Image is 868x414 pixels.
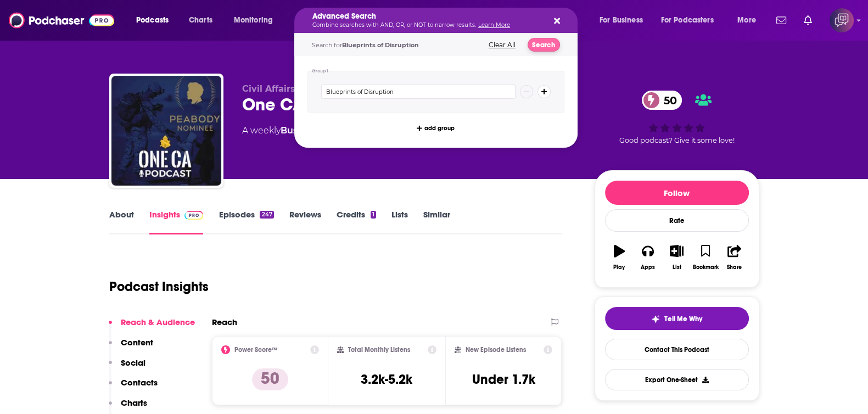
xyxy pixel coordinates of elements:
div: 50Good podcast? Give it some love! [595,83,759,152]
p: Social [121,357,145,368]
div: Share [727,264,742,271]
p: 50 [252,368,288,390]
button: Clear All [485,41,519,49]
button: Reach & Audience [109,317,195,337]
h1: Podcast Insights [109,278,209,295]
div: Search podcasts, credits, & more... [305,8,588,33]
p: Content [121,337,153,348]
div: 247 [260,211,273,219]
button: Export One-Sheet [605,369,749,390]
button: Follow [605,181,749,205]
img: tell me why sparkle [651,315,660,323]
button: Share [720,238,748,277]
div: Rate [605,209,749,232]
div: Play [613,264,625,271]
a: Show notifications dropdown [772,11,791,30]
img: One CA Podcast [111,76,221,186]
button: Content [109,337,153,357]
a: Reviews [289,209,321,234]
span: More [737,13,756,28]
div: List [673,264,681,271]
button: List [662,238,691,277]
button: open menu [654,12,730,29]
p: Combine searches with AND, OR, or NOT to narrow results. [312,23,542,28]
a: Contact This Podcast [605,339,749,360]
span: For Podcasters [661,13,714,28]
img: User Profile [830,8,854,32]
span: Tell Me Why [664,315,702,323]
div: 1 [371,211,376,219]
a: Learn More [478,21,510,29]
a: Credits1 [337,209,376,234]
p: Charts [121,398,147,408]
h3: 3.2k-5.2k [361,371,412,388]
a: Episodes247 [219,209,273,234]
h2: Total Monthly Listens [348,346,410,354]
h2: Power Score™ [234,346,277,354]
h4: Group 1 [312,69,329,74]
span: Podcasts [136,13,169,28]
button: open menu [730,12,770,29]
button: open menu [128,12,183,29]
input: Type a keyword or phrase... [321,85,516,99]
span: Civil Affairs Association [242,83,351,94]
a: Charts [182,12,219,29]
button: Apps [634,238,662,277]
span: 50 [653,91,682,110]
span: Charts [189,13,212,28]
p: Reach & Audience [121,317,195,327]
a: About [109,209,134,234]
div: A weekly podcast [242,124,408,137]
button: tell me why sparkleTell Me Why [605,307,749,330]
div: Bookmark [692,264,718,271]
h5: Advanced Search [312,13,542,20]
button: Search [528,38,560,52]
a: InsightsPodchaser Pro [149,209,204,234]
img: Podchaser Pro [184,211,204,220]
h3: Under 1.7k [472,371,535,388]
button: Play [605,238,634,277]
span: Search for [312,41,419,49]
a: Business [281,125,321,136]
div: Apps [641,264,655,271]
button: Bookmark [691,238,720,277]
span: Blueprints of Disruption [342,41,419,49]
button: open menu [226,12,287,29]
p: Contacts [121,377,158,388]
span: Good podcast? Give it some love! [619,136,735,144]
a: Similar [423,209,450,234]
span: For Business [600,13,643,28]
button: Social [109,357,145,378]
span: Logged in as corioliscompany [830,8,854,32]
img: Podchaser - Follow, Share and Rate Podcasts [9,10,114,31]
h2: New Episode Listens [466,346,526,354]
button: Show profile menu [830,8,854,32]
a: Show notifications dropdown [799,11,816,30]
a: 50 [642,91,682,110]
a: Lists [391,209,408,234]
span: Monitoring [234,13,273,28]
h2: Reach [212,317,237,327]
button: Contacts [109,377,158,398]
button: open menu [592,12,657,29]
button: add group [413,121,458,135]
span: add group [424,125,455,131]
